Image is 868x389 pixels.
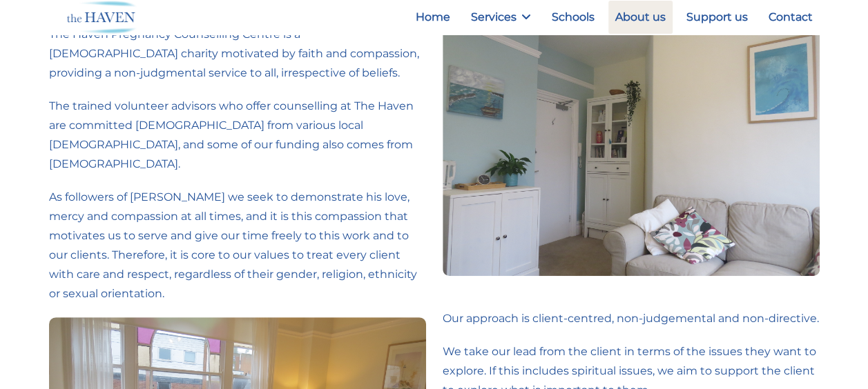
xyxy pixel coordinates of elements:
p: The trained volunteer advisors who offer counselling at The Haven are committed [DEMOGRAPHIC_DATA... [49,97,426,174]
a: Home [409,1,457,34]
a: Services [464,1,538,34]
a: Contact [762,1,820,34]
p: As followers of [PERSON_NAME] we seek to demonstrate his love, mercy and compassion at all times,... [49,188,426,303]
a: Support us [679,1,755,34]
p: Our approach is client-centred, non-judgemental and non-directive. [443,309,820,328]
p: The Haven Pregnancy Counselling Centre is a [DEMOGRAPHIC_DATA] charity motivated by faith and com... [49,25,426,83]
img: The Haven's counselling room from another angle [443,25,820,276]
a: About us [608,1,673,34]
a: Schools [545,1,601,34]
